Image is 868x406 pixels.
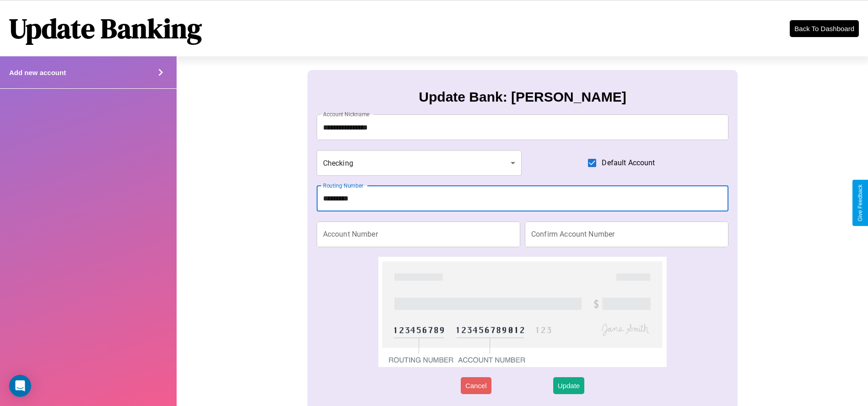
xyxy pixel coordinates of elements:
div: Open Intercom Messenger [9,375,31,397]
h4: Add new account [9,69,66,76]
label: Routing Number [323,182,363,189]
span: Default Account [602,157,655,168]
div: Give Feedback [857,184,863,222]
h1: Update Banking [9,10,202,47]
button: Update [553,377,584,394]
div: Checking [317,150,522,176]
img: check [378,257,667,367]
label: Account Nickname [323,110,370,118]
button: Cancel [461,377,491,394]
button: Back To Dashboard [790,20,859,37]
h3: Update Bank: [PERSON_NAME] [419,89,626,105]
